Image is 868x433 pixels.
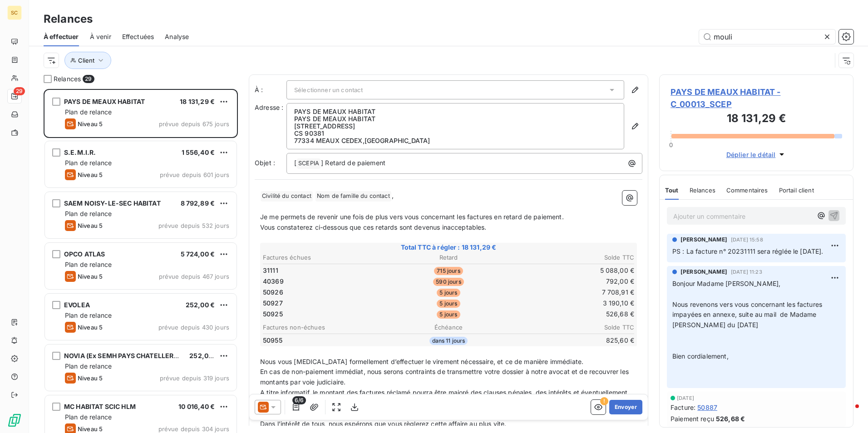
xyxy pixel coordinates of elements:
span: Niveau 5 [78,273,103,280]
span: A titre informatif, le montant des factures réclamé pourra être majoré des clauses pénales, des i... [260,389,629,407]
td: 3 190,10 € [511,298,635,308]
span: prévue depuis 675 jours [159,120,229,128]
span: Plan de relance [65,159,112,167]
img: Logo LeanPay [7,413,22,428]
span: PS : La facture n° 20231111 sera réglée le [DATE]. [672,247,824,255]
span: 5 jours [437,289,460,297]
span: À venir [90,32,111,41]
span: Plan de relance [65,108,112,116]
span: 5 jours [437,310,460,319]
span: 715 jours [434,267,463,275]
span: Nous revenons vers vous concernant les factures impayées en annexe, suite au mail de Madame [PERS... [672,300,824,329]
span: Plan de relance [65,413,112,421]
span: À effectuer [44,32,79,41]
span: [PERSON_NAME] [681,236,727,244]
span: Niveau 5 [78,222,103,229]
span: 50926 [263,288,283,297]
span: prévue depuis 319 jours [160,374,229,382]
th: Factures échues [262,253,386,262]
span: [ [294,159,296,167]
span: Niveau 5 [78,374,103,382]
span: Paiement reçu [671,414,714,423]
th: Échéance [387,323,510,332]
span: MC HABITAT SCIC HLM [64,403,136,410]
span: Je me permets de revenir une fois de plus vers vous concernant les factures en retard de paiement. [260,213,564,221]
span: En cas de non-paiement immédiat, nous serons contraints de transmettre votre dossier à notre avoc... [260,368,631,386]
button: Client [64,52,111,69]
span: prévue depuis 467 jours [159,273,229,280]
span: S.E.M.I.R. [64,148,96,156]
span: Facture : [671,403,695,412]
th: Factures non-échues [262,323,386,332]
span: Vous constaterez ci-dessous que ces retards sont devenus inacceptables. [260,223,487,231]
span: SCEPIA [297,158,321,169]
button: Déplier le détail [724,149,789,160]
span: 590 jours [433,278,464,286]
span: 5 jours [437,300,460,308]
span: 40369 [263,277,284,286]
span: 6/6 [292,396,306,404]
p: [STREET_ADDRESS] [294,123,616,130]
td: 526,68 € [511,309,635,319]
span: OPCO ATLAS [64,250,105,258]
span: 31111 [263,266,278,275]
span: 1 556,40 € [182,148,215,156]
td: 825,60 € [511,335,635,345]
h3: 18 131,29 € [671,110,842,128]
span: 50925 [263,310,283,319]
p: CS 90381 [294,130,616,137]
span: 252,00 € [186,301,215,309]
div: grid [44,89,238,433]
td: 792,00 € [511,276,635,286]
span: Plan de relance [65,311,112,319]
button: Envoyer [609,400,642,414]
span: Client [78,57,94,64]
span: 50887 [697,403,717,412]
span: [DATE] 15:58 [731,237,763,242]
span: Effectuées [122,32,154,41]
span: 29 [14,87,25,95]
span: Relances [54,74,81,84]
label: À : [255,85,286,94]
span: Civilité du contact [261,191,313,202]
span: ] Retard de paiement [321,159,385,167]
span: NOVIA (Ex SEMH PAYS CHATELLERAUDAIS) [64,352,200,359]
span: Tout [665,187,679,194]
span: Dans l’intérêt de tous, nous espérons que vous règlerez cette affaire au plus vite. [260,420,506,428]
span: [PERSON_NAME] [681,268,727,276]
span: prévue depuis 430 jours [158,324,229,331]
span: 5 724,00 € [181,250,215,258]
span: Plan de relance [65,261,112,268]
p: 77334 MEAUX CEDEX , [GEOGRAPHIC_DATA] [294,137,616,144]
td: 5 088,00 € [511,266,635,276]
span: Relances [690,187,715,194]
span: Niveau 5 [78,324,103,331]
p: PAYS DE MEAUX HABITAT [294,108,616,115]
span: Adresse : [255,103,283,111]
span: 0 [669,141,673,148]
span: , [392,192,394,199]
span: Total TTC à régler : 18 131,29 € [261,243,636,252]
span: 252,00 € [189,352,218,359]
td: 7 708,91 € [511,287,635,297]
span: prévue depuis 601 jours [160,171,229,178]
span: 526,68 € [716,414,745,423]
p: PAYS DE MEAUX HABITAT [294,115,616,123]
span: 10 016,40 € [178,403,215,410]
span: Objet : [255,159,275,167]
span: Commentaires [726,187,768,194]
span: Sélectionner un contact [294,86,363,93]
span: Déplier le détail [726,150,776,159]
h3: Relances [44,11,93,27]
div: SC [7,5,22,20]
span: 50927 [263,299,283,308]
span: prévue depuis 532 jours [158,222,229,229]
input: Rechercher [699,30,835,44]
span: EVOLEA [64,301,90,309]
span: [DATE] [677,395,694,401]
th: Solde TTC [511,253,635,262]
span: Bien cordialement, [672,352,729,360]
th: Retard [387,253,510,262]
span: Plan de relance [65,362,112,370]
span: Nom de famille du contact [316,191,391,202]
